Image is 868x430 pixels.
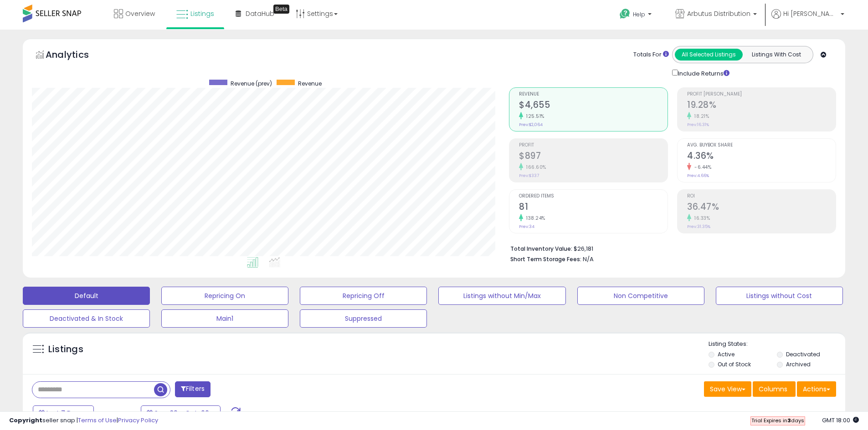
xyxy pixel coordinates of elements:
b: Short Term Storage Fees: [510,255,581,263]
h5: Analytics [46,48,107,63]
strong: Copyright [9,416,42,425]
small: 18.21% [691,113,709,120]
span: Help [633,10,645,18]
span: Arbutus Distribution [687,9,750,18]
button: Filters [175,381,211,397]
span: Profit [519,143,668,148]
button: Repricing On [161,287,288,305]
span: ROI [687,194,836,199]
h5: Listings [48,343,83,356]
button: Last 7 Days [33,405,94,421]
small: 138.24% [523,215,545,222]
label: Archived [786,360,811,368]
span: Avg. Buybox Share [687,143,836,148]
span: Hi [PERSON_NAME] [783,9,838,18]
span: DataHub [246,9,274,18]
button: Listings without Cost [716,287,843,305]
div: seller snap | | [9,416,158,425]
small: 166.60% [523,164,546,171]
div: Totals For [633,51,669,59]
small: -6.44% [691,164,711,171]
span: Revenue [298,80,322,87]
span: Sep-30 - Oct-06 [154,409,209,418]
span: Overview [125,9,155,18]
label: Out of Stock [718,360,751,368]
small: Prev: $337 [519,173,539,178]
h2: 36.47% [687,202,836,214]
li: $26,181 [510,243,829,253]
button: All Selected Listings [675,49,743,61]
span: Columns [759,384,787,394]
span: Compared to: [95,410,137,418]
span: Revenue [519,92,668,97]
span: N/A [583,255,594,263]
button: Save View [704,381,751,397]
div: Include Returns [665,68,740,78]
small: Prev: $2,064 [519,122,543,127]
h2: 19.28% [687,100,836,112]
small: Prev: 34 [519,224,534,229]
button: Actions [797,381,836,397]
h2: 81 [519,202,668,214]
button: Default [23,287,150,305]
b: 3 [787,417,791,424]
div: Tooltip anchor [273,5,289,14]
small: 125.51% [523,113,544,120]
button: Deactivated & In Stock [23,309,150,328]
h2: $4,655 [519,100,668,112]
button: Repricing Off [300,287,427,305]
h2: 4.36% [687,151,836,163]
small: Prev: 4.66% [687,173,709,178]
button: Listings without Min/Max [438,287,565,305]
span: Profit [PERSON_NAME] [687,92,836,97]
i: Get Help [619,8,631,20]
p: Listing States: [709,340,845,349]
b: Total Inventory Value: [510,245,572,253]
span: Trial Expires in days [751,417,804,424]
h2: $897 [519,151,668,163]
label: Active [718,350,734,358]
small: Prev: 16.31% [687,122,709,127]
a: Terms of Use [78,416,117,425]
a: Privacy Policy [118,416,158,425]
button: Sep-30 - Oct-06 [141,405,221,421]
button: Main1 [161,309,288,328]
span: Ordered Items [519,194,668,199]
small: Prev: 31.35% [687,224,710,229]
span: 2025-10-14 18:00 GMT [822,416,859,425]
span: Listings [190,9,214,18]
span: Last 7 Days [46,409,82,418]
button: Non Competitive [577,287,704,305]
span: Revenue (prev) [231,80,272,87]
a: Hi [PERSON_NAME] [771,9,844,30]
button: Suppressed [300,309,427,328]
label: Deactivated [786,350,820,358]
small: 16.33% [691,215,710,222]
button: Listings With Cost [742,49,810,61]
a: Help [612,1,661,30]
button: Columns [753,381,796,397]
